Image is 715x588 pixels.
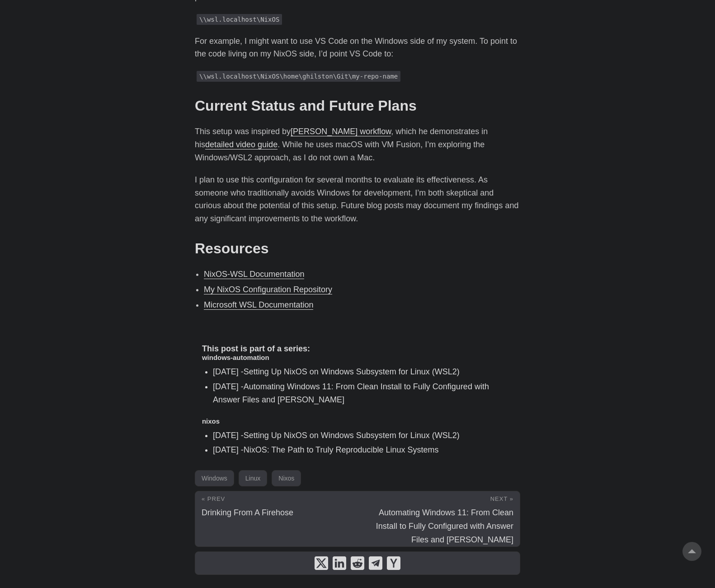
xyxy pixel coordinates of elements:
[202,508,293,517] span: Drinking From A Firehose
[351,556,364,570] a: share Setting Up NixOS on Windows Subsystem for Linux (WSL2) on reddit
[204,270,304,279] a: NixOS-WSL Documentation
[205,140,278,149] a: detailed video guide
[195,125,520,164] p: This setup was inspired by , which he demonstrates in his . While he uses macOS with VM Fusion, I...
[272,470,301,486] a: Nixos
[195,240,520,257] h2: Resources
[204,300,313,309] a: Microsoft WSL Documentation
[244,431,460,440] a: Setting Up NixOS on Windows Subsystem for Linux (WSL2)
[213,380,513,406] li: [DATE] -
[202,354,269,361] a: windows-automation
[490,495,513,502] span: Next »
[244,445,439,454] a: NixOS: The Path to Truly Reproducible Linux Systems
[197,14,282,25] code: \\wsl.localhost\NixOS
[204,285,332,294] a: My NixOS Configuration Repository
[195,97,520,114] h2: Current Status and Future Plans
[333,556,346,570] a: share Setting Up NixOS on Windows Subsystem for Linux (WSL2) on linkedin
[376,508,513,544] span: Automating Windows 11: From Clean Install to Fully Configured with Answer Files and [PERSON_NAME]
[682,542,701,561] a: go to top
[197,71,400,82] code: \\wsl.localhost\NixOS\home\ghilston\Git\my-repo-name
[195,470,234,486] a: Windows
[239,470,267,486] a: Linux
[291,127,391,136] a: [PERSON_NAME] workflow
[357,491,520,546] a: Next » Automating Windows 11: From Clean Install to Fully Configured with Answer Files and [PERSO...
[195,35,520,61] p: For example, I might want to use VS Code on the Windows side of my system. To point to the code l...
[244,367,460,376] a: Setting Up NixOS on Windows Subsystem for Linux (WSL2)
[213,382,489,404] a: Automating Windows 11: From Clean Install to Fully Configured with Answer Files and [PERSON_NAME]
[213,429,513,442] li: [DATE] -
[213,443,513,457] li: [DATE] -
[195,173,520,225] p: I plan to use this configuration for several months to evaluate its effectiveness. As someone who...
[202,344,513,354] h4: This post is part of a series:
[195,491,357,546] a: « Prev Drinking From A Firehose
[202,495,225,502] span: « Prev
[202,417,220,425] a: nixos
[387,556,400,570] a: share Setting Up NixOS on Windows Subsystem for Linux (WSL2) on ycombinator
[369,556,382,570] a: share Setting Up NixOS on Windows Subsystem for Linux (WSL2) on telegram
[315,556,328,570] a: share Setting Up NixOS on Windows Subsystem for Linux (WSL2) on x
[213,365,513,378] li: [DATE] -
